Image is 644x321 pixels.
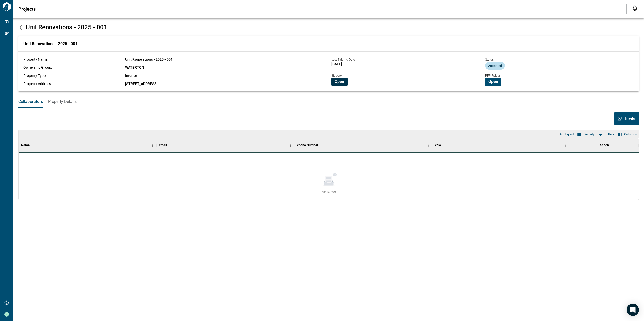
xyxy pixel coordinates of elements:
a: Open [485,79,501,84]
div: Name [21,138,30,152]
div: Action [570,138,639,152]
div: Action [600,138,609,152]
div: Role [435,138,441,152]
a: Open [331,79,348,84]
div: Email [159,138,167,152]
span: Collaborators [18,99,43,104]
span: Property Address: [23,82,52,86]
span: Open [335,79,344,84]
span: WATERTON [125,65,144,69]
span: [STREET_ADDRESS] [125,82,158,86]
span: Invite [625,116,635,121]
div: Phone Number [297,138,318,152]
button: Menu [287,142,294,149]
span: Unit Renovations - 2025 - 001 [125,57,173,61]
button: Show filters [597,130,616,138]
div: Name [19,138,156,152]
span: Projects [18,7,36,12]
button: Menu [424,142,432,149]
button: Menu [562,142,570,149]
span: Last Bidding Date [331,58,355,61]
span: No Rows [322,189,336,194]
span: Status [485,58,494,61]
button: Sort [167,142,174,149]
button: Density [576,131,596,138]
button: Sort [318,142,325,149]
span: Accepted [485,64,505,68]
span: RFP Folder [485,74,500,77]
button: Export [558,131,575,138]
div: Open Intercom Messenger [627,304,639,316]
span: Bidbook [331,74,342,77]
button: Sort [441,142,448,149]
button: Select columns [617,131,638,138]
span: Ownership Group: [23,65,52,69]
button: Open [331,78,348,86]
span: Property Name: [23,57,48,61]
span: Unit Renovations - 2025 - 001 [23,41,78,46]
button: Open [485,78,501,86]
button: Menu [149,142,156,149]
div: Email [156,138,294,152]
span: Unit Renovations - 2025 - 001 [26,24,107,31]
button: Open notification feed [631,4,639,12]
span: Interior [125,74,137,78]
span: Open [488,79,498,84]
button: Sort [30,142,37,149]
div: Role [432,138,570,152]
div: Phone Number [294,138,432,152]
span: Property Type: [23,74,46,78]
span: [DATE] [331,62,342,66]
button: Invite [614,112,639,125]
div: base tabs [13,95,644,108]
span: Property Details [48,99,77,104]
